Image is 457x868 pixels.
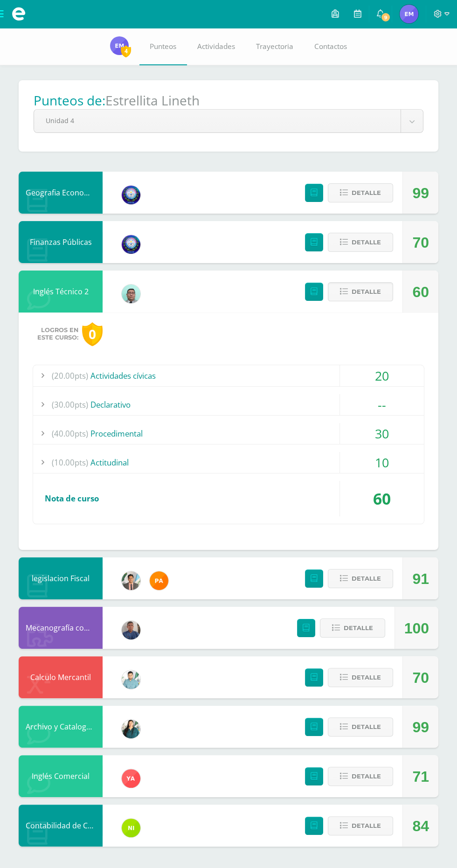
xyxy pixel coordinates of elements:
span: Detalle [352,234,381,251]
div: legislacion Fiscal [19,557,103,599]
span: Detalle [352,669,381,686]
span: Nota de curso [45,493,99,504]
img: bf66807720f313c6207fc724d78fb4d0.png [122,621,140,639]
a: Contactos [304,28,358,65]
img: d725921d36275491089fe2b95fc398a7.png [122,571,140,590]
div: Actividades cívicas [33,365,424,386]
div: Calculo Mercantil [19,656,103,698]
span: Contactos [314,42,347,51]
span: Detalle [352,570,381,587]
div: Actitudinal [33,452,424,473]
div: Finanzas Públicas [19,221,103,263]
div: -- [340,394,424,415]
span: 9 [381,12,391,22]
button: Detalle [328,233,393,252]
span: Logros en este curso: [37,326,78,341]
div: 60 [412,271,429,313]
span: (10.00pts) [52,452,88,473]
a: Unidad 4 [34,110,423,132]
button: Detalle [320,618,385,638]
button: Detalle [328,767,393,786]
div: Declarativo [33,394,424,415]
span: Trayectoria [256,42,293,51]
span: (30.00pts) [52,394,88,415]
a: Actividades [187,28,246,65]
button: Detalle [328,816,393,835]
div: Archivo y Catalogacion EspIngles [19,706,103,748]
div: Mecanografía computarizada [19,607,103,649]
button: Detalle [328,717,393,736]
div: 60 [340,481,424,516]
a: Punteos [139,28,187,65]
button: Detalle [328,282,393,301]
div: 70 [412,222,429,264]
span: Unidad 4 [46,110,389,132]
button: Detalle [328,183,393,202]
div: Procedimental [33,423,424,444]
div: Contabilidad de Costos [19,805,103,847]
img: 9ca8b07eed1c8b66a3dd7b5d2f85188a.png [110,36,129,55]
div: 70 [412,657,429,699]
div: 71 [412,756,429,798]
span: Detalle [352,184,381,201]
h1: Punteos de: [34,91,105,109]
div: 91 [412,558,429,600]
div: 99 [412,706,429,748]
div: 99 [412,172,429,214]
img: 90ee13623fa7c5dbc2270dab131931b4.png [122,769,140,788]
button: Detalle [328,569,393,588]
span: (40.00pts) [52,423,88,444]
img: 81049356b3b16f348f04480ea0cb6817.png [150,571,168,590]
img: 38991008722c8d66f2d85f4b768620e4.png [122,235,140,254]
div: 0 [82,322,103,346]
span: Detalle [352,768,381,785]
div: 100 [404,607,429,649]
span: Detalle [352,718,381,736]
span: Punteos [150,42,176,51]
div: Geografia Economica [19,172,103,214]
img: 3bbeeb896b161c296f86561e735fa0fc.png [122,670,140,689]
span: Detalle [352,817,381,834]
div: 20 [340,365,424,386]
img: 38991008722c8d66f2d85f4b768620e4.png [122,186,140,204]
img: ca60df5ae60ada09d1f93a1da4ab2e41.png [122,819,140,837]
img: 9ca8b07eed1c8b66a3dd7b5d2f85188a.png [400,5,418,23]
div: 30 [340,423,424,444]
span: (20.00pts) [52,365,88,386]
span: Detalle [344,619,373,637]
div: 84 [412,805,429,847]
h1: Estrellita Lineth [105,91,200,109]
span: Detalle [352,283,381,300]
img: f58bb6038ea3a85f08ed05377cd67300.png [122,720,140,738]
a: Trayectoria [246,28,304,65]
img: d4d564538211de5578f7ad7a2fdd564e.png [122,285,140,303]
button: Detalle [328,668,393,687]
span: 4 [121,45,131,57]
div: Inglés Técnico 2 [19,271,103,312]
span: Actividades [197,42,235,51]
div: Inglés Comercial [19,755,103,797]
div: 10 [340,452,424,473]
